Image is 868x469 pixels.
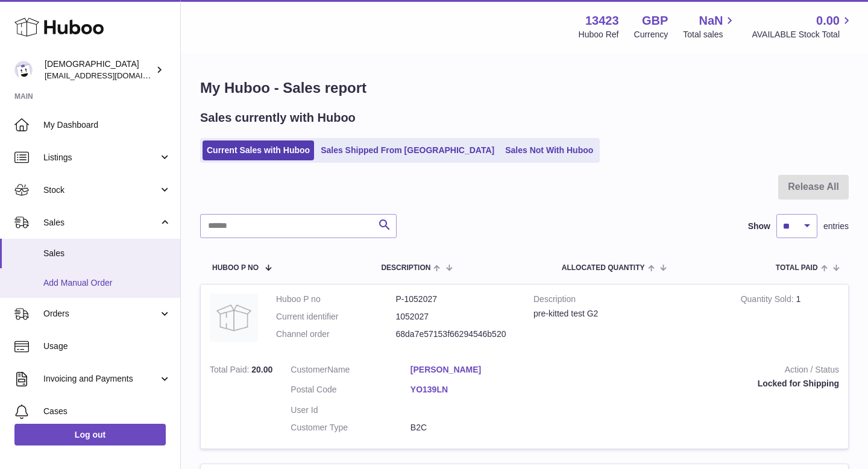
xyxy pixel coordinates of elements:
a: Sales Not With Huboo [501,140,597,160]
strong: GBP [642,13,668,29]
span: ALLOCATED Quantity [562,264,645,272]
span: Invoicing and Payments [43,373,159,385]
span: 0.00 [816,13,840,29]
strong: Action / Status [548,364,839,379]
div: [DEMOGRAPHIC_DATA] [45,58,153,81]
a: Log out [14,424,166,445]
img: olgazyuz@outlook.com [14,61,33,79]
div: pre-kitted test G2 [533,308,723,319]
a: NaN Total sales [683,13,737,40]
dt: Postal Code [291,384,410,398]
strong: Description [533,294,723,308]
span: NaN [699,13,723,29]
img: no-photo.jpg [210,294,258,342]
span: Add Manual Order [43,277,171,289]
span: Total paid [776,264,818,272]
span: Orders [43,308,159,319]
dt: Customer Type [291,422,410,433]
span: [EMAIL_ADDRESS][DOMAIN_NAME] [45,71,177,80]
a: Current Sales with Huboo [203,140,314,160]
span: Sales [43,217,159,228]
span: AVAILABLE Stock Total [752,29,854,40]
strong: Total Paid [210,365,251,377]
span: Sales [43,248,171,259]
a: 0.00 AVAILABLE Stock Total [752,13,854,40]
h1: My Huboo - Sales report [200,78,849,98]
h2: Sales currently with Huboo [200,110,356,126]
label: Show [748,221,770,232]
a: [PERSON_NAME] [410,364,530,376]
div: Huboo Ref [579,29,619,40]
dt: User Id [291,404,410,416]
span: entries [823,221,849,232]
dd: B2C [410,422,530,433]
span: Huboo P no [212,264,259,272]
div: Currency [634,29,668,40]
dd: 68da7e57153f66294546b520 [396,329,516,340]
dt: Channel order [276,329,396,340]
span: Customer [291,365,327,374]
span: Description [381,264,430,272]
dt: Name [291,364,410,379]
strong: 13423 [585,13,619,29]
span: Stock [43,184,159,196]
span: 20.00 [251,365,272,374]
dd: P-1052027 [396,294,516,305]
dt: Current identifier [276,311,396,323]
span: Listings [43,152,159,163]
dd: 1052027 [396,311,516,323]
a: YO139LN [410,384,530,395]
dt: Huboo P no [276,294,396,305]
div: Locked for Shipping [548,378,839,389]
span: My Dashboard [43,119,171,131]
span: Usage [43,341,171,352]
span: Cases [43,406,171,417]
span: Total sales [683,29,737,40]
strong: Quantity Sold [741,294,796,307]
a: Sales Shipped From [GEOGRAPHIC_DATA] [316,140,498,160]
td: 1 [732,285,848,355]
